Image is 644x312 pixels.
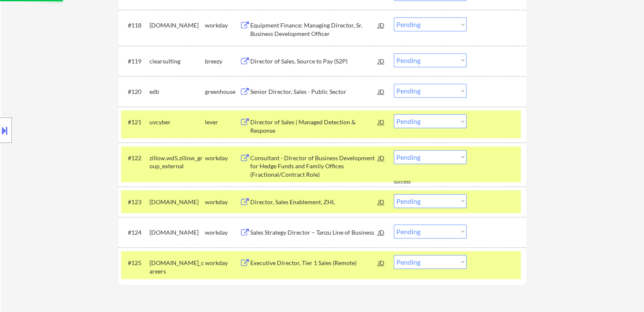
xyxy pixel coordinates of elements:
[149,118,205,126] div: uvcyber
[128,21,143,30] div: #118
[377,150,386,165] div: JD
[250,118,378,134] div: Director of Sales | Managed Detection & Response
[205,198,240,206] div: workday
[128,259,143,267] div: #125
[205,259,240,267] div: workday
[205,88,240,96] div: greenhouse
[250,88,378,96] div: Senior Director, Sales - Public Sector
[377,194,386,209] div: JD
[377,17,386,33] div: JD
[377,255,386,270] div: JD
[149,57,205,66] div: clearsulting
[250,21,378,38] div: Equipment Finance: Managing Director, Sr. Business Development Officer
[205,118,240,126] div: lever
[149,21,205,30] div: [DOMAIN_NAME]
[377,224,386,240] div: JD
[250,259,378,267] div: Executive Director, Tier 1 Sales (Remote)
[394,178,428,186] div: success
[377,114,386,129] div: JD
[250,198,378,206] div: Director, Sales Enablement, ZHL
[149,88,205,96] div: edb
[149,259,205,275] div: [DOMAIN_NAME]_careers
[250,57,378,66] div: Director of Sales, Source to Pay (S2P)
[128,228,143,237] div: #124
[377,84,386,99] div: JD
[149,154,205,170] div: zillow.wd5.zillow_group_external
[205,21,240,30] div: workday
[149,228,205,237] div: [DOMAIN_NAME]
[377,53,386,68] div: JD
[205,154,240,162] div: workday
[205,57,240,66] div: breezy
[250,228,378,237] div: Sales Strategy Director – Tanzu Line of Business
[205,228,240,237] div: workday
[149,198,205,206] div: [DOMAIN_NAME]
[250,154,378,179] div: Consultant - Director of Business Development for Hedge Funds and Family Offices (Fractional/Cont...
